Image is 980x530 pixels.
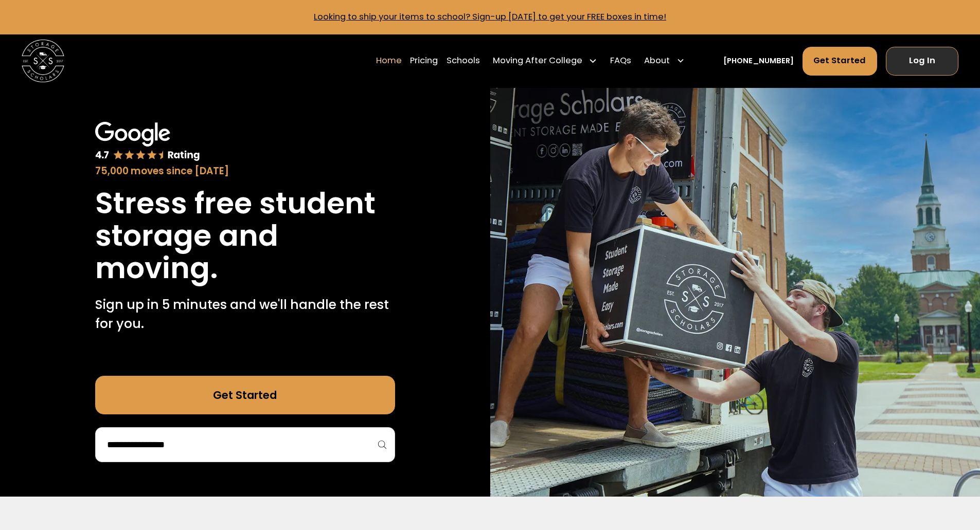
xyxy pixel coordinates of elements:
[22,40,64,82] img: Storage Scholars main logo
[314,11,666,23] a: Looking to ship your items to school? Sign-up [DATE] to get your FREE boxes in time!
[640,46,689,76] div: About
[376,46,402,76] a: Home
[723,56,794,67] a: [PHONE_NUMBER]
[489,46,602,76] div: Moving After College
[610,46,631,76] a: FAQs
[95,295,395,334] p: Sign up in 5 minutes and we'll handle the rest for you.
[447,46,480,76] a: Schools
[95,122,200,162] img: Google 4.7 star rating
[886,47,958,76] a: Log In
[95,187,395,284] h1: Stress free student storage and moving.
[410,46,438,76] a: Pricing
[493,54,582,67] div: Moving After College
[95,376,395,414] a: Get Started
[95,164,395,178] div: 75,000 moves since [DATE]
[644,54,670,67] div: About
[803,47,878,76] a: Get Started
